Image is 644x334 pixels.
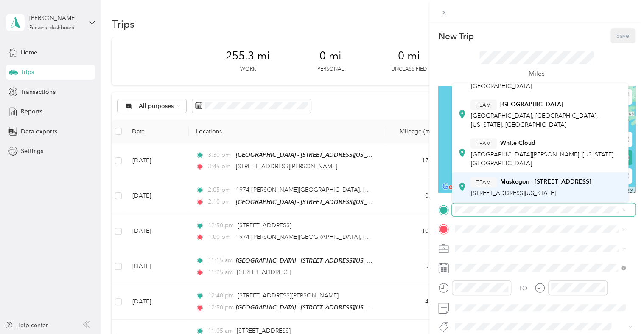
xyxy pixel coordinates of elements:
[470,74,615,90] span: [GEOGRAPHIC_DATA][PERSON_NAME], [US_STATE], [GEOGRAPHIC_DATA]
[596,286,644,334] iframe: Everlance-gr Chat Button Frame
[500,139,535,147] strong: White Cloud
[470,151,615,167] span: [GEOGRAPHIC_DATA][PERSON_NAME], [US_STATE], [GEOGRAPHIC_DATA]
[470,190,555,197] span: [STREET_ADDRESS][US_STATE]
[470,112,598,128] span: [GEOGRAPHIC_DATA], [GEOGRAPHIC_DATA], [US_STATE], [GEOGRAPHIC_DATA]
[438,30,474,42] p: New Trip
[470,99,497,110] button: TEAM
[519,284,527,293] div: TO
[500,178,591,186] strong: Muskegon - [STREET_ADDRESS]
[500,101,563,108] strong: [GEOGRAPHIC_DATA]
[440,181,468,192] img: Google
[470,177,497,187] button: TEAM
[476,178,491,186] span: TEAM
[476,101,491,108] span: TEAM
[529,68,545,79] p: Miles
[476,139,491,147] span: TEAM
[440,181,468,192] a: Open this area in Google Maps (opens a new window)
[470,138,497,149] button: TEAM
